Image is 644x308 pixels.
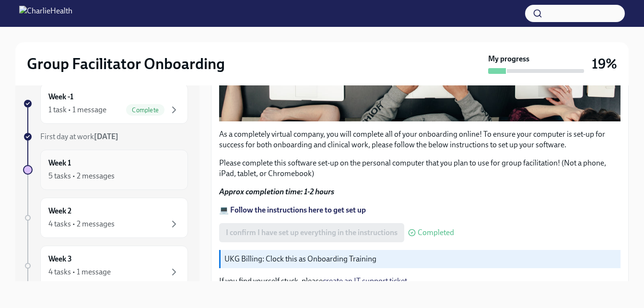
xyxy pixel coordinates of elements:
[48,171,115,181] div: 5 tasks • 2 messages
[27,54,225,73] h2: Group Facilitator Onboarding
[219,187,334,196] strong: Approx completion time: 1-2 hours
[19,6,72,21] img: CharlieHealth
[488,54,529,64] strong: My progress
[219,276,621,286] p: If you find yourself stuck, please
[23,150,188,190] a: Week 15 tasks • 2 messages
[48,219,115,229] div: 4 tasks • 2 messages
[219,129,621,150] p: As a completely virtual company, you will complete all of your onboarding online! To ensure your ...
[219,205,366,214] a: 💻 Follow the instructions here to get set up
[224,254,617,264] p: UKG Billing: Clock this as Onboarding Training
[23,131,188,142] a: First day at work[DATE]
[48,267,111,277] div: 4 tasks • 1 message
[48,92,73,102] h6: Week -1
[48,158,71,168] h6: Week 1
[40,132,118,141] span: First day at work
[23,83,188,124] a: Week -11 task • 1 messageComplete
[48,206,71,216] h6: Week 2
[219,158,621,179] p: Please complete this software set-up on the personal computer that you plan to use for group faci...
[126,107,164,114] span: Complete
[48,254,72,264] h6: Week 3
[94,132,118,141] strong: [DATE]
[418,229,454,237] span: Completed
[592,55,617,72] h3: 19%
[23,198,188,238] a: Week 24 tasks • 2 messages
[323,276,407,285] a: create an IT support ticket
[48,105,106,115] div: 1 task • 1 message
[23,246,188,286] a: Week 34 tasks • 1 message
